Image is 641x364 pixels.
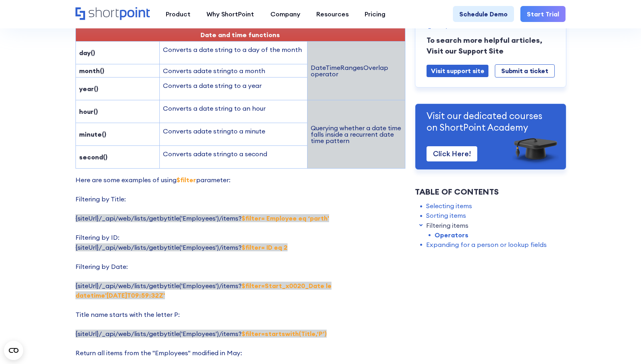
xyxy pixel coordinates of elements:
[262,6,308,22] a: Company
[427,110,554,133] p: Visit our dedicated courses on ShortPoint Academy
[311,64,402,77] div: DateTimeRangesOverlap operator
[316,9,349,19] div: Resources
[158,6,198,22] a: Product
[270,9,300,19] div: Company
[166,9,191,19] div: Product
[75,282,331,299] strong: $filter=Start_x0020_Date le datetime'[DATE]T09:59:32Z'
[365,9,385,19] div: Pricing
[198,6,262,22] a: Why ShortPoint
[163,103,304,113] p: Converts a date string to an hour
[197,150,231,158] span: date string
[79,153,107,161] strong: second()
[197,127,231,135] span: date string
[75,7,150,21] a: Home
[308,6,357,22] a: Resources
[426,239,547,249] a: Expanding for a person or lookup fields
[163,126,304,136] p: Converts a to a minute
[75,330,327,338] span: {siteUrl}/_api/web/lists/getbytitle('Employees')/items?
[75,282,331,299] span: {siteUrl}/_api/web/lists/getbytitle('Employees')/items?
[163,81,304,90] p: Converts a date string to a year
[242,243,288,251] strong: $filter= ID eq 2
[79,49,95,57] strong: day()
[79,67,104,75] strong: month()
[159,64,308,77] td: Converts a to a month
[426,220,468,230] a: Filtering items
[415,186,566,198] div: Table of Contents
[177,176,196,184] strong: $filter
[79,85,98,93] strong: year()
[453,6,514,22] a: Schedule Demo
[426,211,466,220] a: Sorting items
[520,6,566,22] a: Start Trial
[96,107,98,115] strong: )
[242,330,327,338] strong: $filter=startswith(Title,‘P’)
[75,214,329,222] span: {siteUrl}/_api/web/lists/getbytitle('Employees')/items?
[357,6,393,22] a: Pricing
[427,146,477,161] a: Click Here!
[601,326,641,364] iframe: Chat Widget
[163,149,304,159] p: Converts a to a second
[206,9,254,19] div: Why ShortPoint
[308,100,405,168] td: Querying whether a date time falls inside a recurrent date time pattern
[426,201,472,211] a: Selecting items
[79,130,106,138] strong: minute()
[75,243,288,251] span: {siteUrl}/_api/web/lists/getbytitle('Employees')/items?
[197,67,231,75] span: date string
[163,45,304,54] p: Converts a date string to a day of the month
[495,64,554,77] a: Submit a ticket
[242,214,329,222] strong: $filter= Employee eq ‘parth'
[4,341,23,360] button: Open CMP widget
[200,31,280,39] span: Date and time functions
[427,34,554,56] p: To search more helpful articles, Visit our Support Site
[79,107,96,115] strong: hour(
[427,64,488,77] a: Visit support site
[435,230,468,239] a: Operators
